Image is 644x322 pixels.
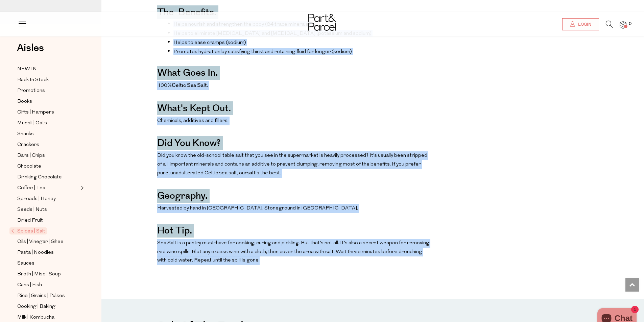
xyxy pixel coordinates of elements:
[17,108,54,117] span: Gifts | Hampers
[17,195,56,203] span: Spreads | Honey
[17,163,41,171] span: Chocolate
[9,227,47,234] span: Spices | Salt
[157,229,192,234] h4: Hot tip.
[17,141,79,149] a: Crackers
[17,162,79,171] a: Chocolate
[17,313,79,322] a: Milk | Kombucha
[17,292,65,300] span: Rice | Grains | Pulses
[157,81,431,90] p: 100% .
[167,48,431,55] li: Promotes hydration by satisfying thirst and retaining fluid for longer (sodium)
[157,206,358,211] span: Harvested by hand in [GEOGRAPHIC_DATA]. Stoneground in [GEOGRAPHIC_DATA].
[17,41,44,55] span: Aisles
[17,108,79,117] a: Gifts | Hampers
[17,238,79,246] a: Oils | Vinegar | Ghee
[157,117,431,125] p: Chemicals, additives and fillers.
[17,270,79,278] a: Broth | Miso | Soup
[157,239,431,265] p: Sea Salt is a pantry must-have for cooking, curing and pickling. But that’s not all. It’s also a ...
[167,39,431,46] li: Helps to ease cramps (sodium)
[17,259,34,268] span: Sauces
[17,216,79,225] a: Dried Fruit
[157,142,221,147] h4: Did you know?
[17,65,37,73] span: NEW IN
[157,11,216,16] h4: The benefits.
[17,151,79,160] a: Bars | Chips
[157,151,431,178] p: Did you know the old-school table salt that you see in the supermarket is heavily processed? It’s...
[620,21,626,28] a: 0
[17,173,62,181] span: Drinking Chocolate
[17,86,79,95] a: Promotions
[17,302,79,311] a: Cooking | Baking
[17,141,39,149] span: Crackers
[17,281,42,289] span: Cans | Fish
[79,184,84,192] button: Expand/Collapse Coffee | Tea
[562,18,599,30] a: Login
[17,97,79,106] a: Books
[17,152,45,160] span: Bars | Chips
[17,314,54,322] span: Milk | Kombucha
[17,249,54,257] span: Pasta | Noodles
[17,98,32,106] span: Books
[157,107,231,112] h4: What's kept out.
[17,270,61,278] span: Broth | Miso | Soup
[17,248,79,257] a: Pasta | Noodles
[172,82,207,89] strong: Celtic Sea Salt
[17,43,44,60] a: Aisles
[17,184,79,192] a: Coffee | Tea
[247,169,256,176] a: salt
[17,217,43,225] span: Dried Fruit
[17,206,47,214] span: Seeds | Nuts
[17,303,55,311] span: Cooking | Baking
[17,259,79,268] a: Sauces
[17,205,79,214] a: Seeds | Nuts
[17,292,79,300] a: Rice | Grains | Pulses
[17,281,79,289] a: Cans | Fish
[157,72,218,76] h4: What goes in.
[157,195,208,199] h4: Geography.
[308,14,336,31] img: Part&Parcel
[627,21,633,27] span: 0
[17,184,45,192] span: Coffee | Tea
[17,195,79,203] a: Spreads | Honey
[17,130,79,138] a: Snacks
[17,65,79,73] a: NEW IN
[17,76,49,84] span: Back In Stock
[11,227,79,235] a: Spices | Salt
[17,130,34,138] span: Snacks
[17,87,45,95] span: Promotions
[17,119,79,127] a: Muesli | Oats
[17,173,79,181] a: Drinking Chocolate
[17,76,79,84] a: Back In Stock
[17,119,47,127] span: Muesli | Oats
[576,22,591,27] span: Login
[17,238,64,246] span: Oils | Vinegar | Ghee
